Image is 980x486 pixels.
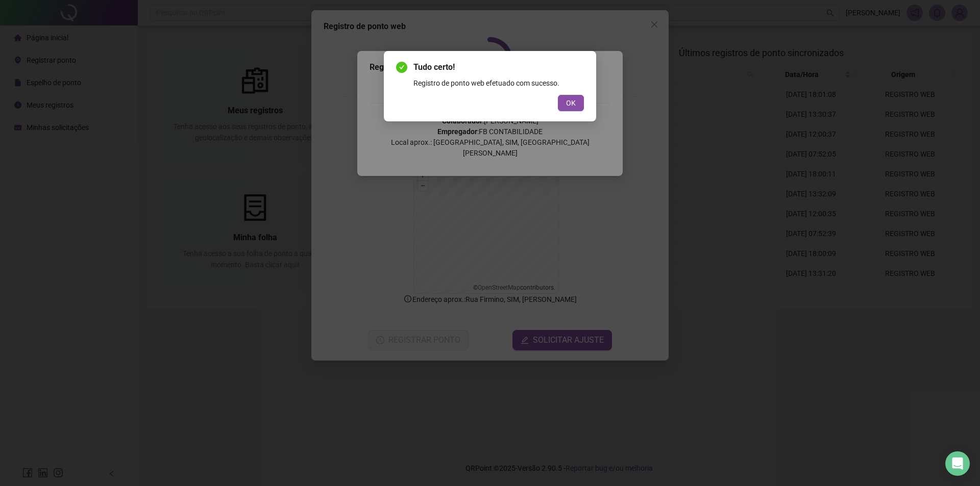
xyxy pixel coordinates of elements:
[396,62,407,73] span: check-circle
[413,61,584,73] span: Tudo certo!
[558,95,584,111] button: OK
[945,451,970,476] div: Open Intercom Messenger
[566,97,576,109] span: OK
[413,78,584,89] div: Registro de ponto web efetuado com sucesso.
